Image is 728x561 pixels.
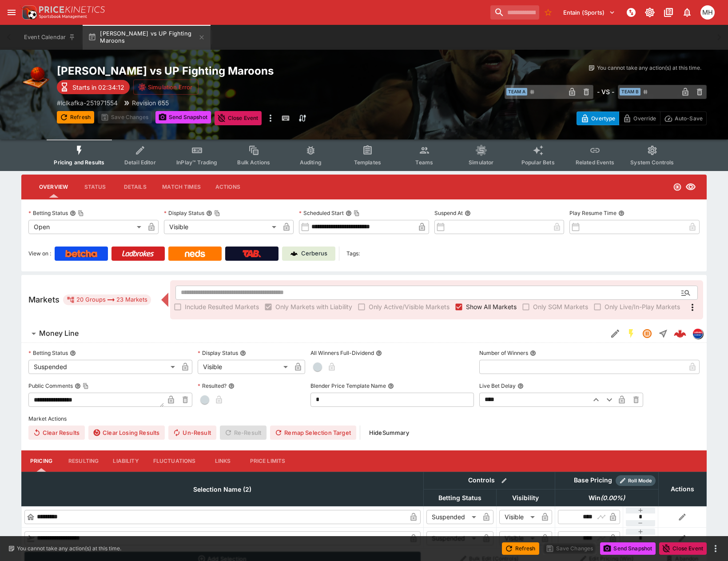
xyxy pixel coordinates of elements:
button: Edit Detail [607,326,623,342]
button: Clear Results [28,426,85,440]
button: Override [619,111,660,125]
button: Overtype [577,111,619,125]
button: All Winners Full-Dividend [376,350,382,356]
button: Price Limits [243,450,293,472]
button: Refresh [57,111,94,123]
p: Display Status [198,349,238,357]
button: Overview [32,176,75,198]
span: Team B [620,88,640,95]
button: Resulted? [228,383,235,389]
button: NOT Connected to PK [623,4,639,20]
div: Start From [577,111,707,125]
p: Copy To Clipboard [57,98,118,107]
div: Visible [164,220,280,234]
h6: Money Line [39,329,79,338]
p: Display Status [164,209,204,217]
p: Resulted? [198,382,227,390]
button: Un-Result [168,426,216,440]
a: Cerberus [282,247,335,261]
button: Betting StatusCopy To Clipboard [70,210,76,216]
button: Actions [208,176,248,198]
span: Simulator [469,159,493,166]
span: Betting Status [429,493,491,503]
span: Only SGM Markets [533,302,588,311]
button: Links [203,450,243,472]
button: [PERSON_NAME] vs UP Fighting Maroons [83,25,211,50]
span: Only Markets with Liability [275,302,352,311]
img: PriceKinetics Logo [20,4,37,21]
button: Copy To Clipboard [83,383,89,389]
button: Close Event [215,111,262,125]
p: Live Bet Delay [479,382,516,390]
button: HideSummary [364,426,414,440]
img: Betcha [65,250,97,257]
span: Team A [506,88,527,95]
img: basketball.png [21,64,50,92]
button: Public CommentsCopy To Clipboard [75,383,81,389]
span: Re-Result [220,426,267,440]
span: System Controls [630,159,674,166]
span: Only Active/Visible Markets [369,302,450,311]
button: Remap Selection Target [270,426,356,440]
svg: More [687,302,698,313]
a: 4f6ab4a8-5979-4431-886c-5aa92de0cfa1 [671,325,689,342]
span: InPlay™ Trading [176,159,217,166]
div: Suspended [426,531,479,545]
span: Pricing and Results [54,159,104,166]
div: Suspended [426,510,479,524]
div: Event type filters [47,139,681,171]
p: Scheduled Start [299,209,344,217]
button: Event Calendar [19,25,81,50]
p: Blender Price Template Name [310,382,386,390]
img: Neds [185,250,205,257]
div: Open [28,220,144,234]
img: Cerberus [290,250,298,257]
th: Controls [423,472,555,489]
p: All Winners Full-Dividend [310,349,374,357]
th: Actions [658,472,706,506]
button: Fluctuations [146,450,203,472]
div: Show/hide Price Roll mode configuration. [616,475,656,486]
p: Cerberus [301,249,327,258]
button: open drawer [4,4,20,20]
button: Resulting [61,450,106,472]
button: Notifications [679,4,695,20]
button: Bulk edit [498,475,510,486]
button: Match Times [155,176,208,198]
button: Live Bet Delay [517,383,524,389]
label: Tags: [346,247,360,261]
img: Ladbrokes [122,250,154,257]
button: Select Tenant [558,5,621,20]
p: Starts in 02:34:12 [72,83,124,92]
img: TabNZ [243,250,261,257]
div: Visible [499,531,538,545]
button: Liability [106,450,146,472]
button: Auto-Save [660,111,707,125]
button: Documentation [660,4,676,20]
img: Sportsbook Management [39,15,87,19]
label: Market Actions [28,412,700,426]
button: Suspended [639,326,655,342]
button: Send Snapshot [155,111,211,123]
span: Roll Mode [625,477,656,485]
button: Money Line [21,325,607,342]
label: View on : [28,247,51,261]
div: Base Pricing [570,475,616,486]
svg: Visible [685,182,696,192]
button: Toggle light/dark mode [642,4,658,20]
button: Pricing [21,450,61,472]
button: Copy To Clipboard [354,210,360,216]
button: Betting Status [70,350,76,356]
div: 4f6ab4a8-5979-4431-886c-5aa92de0cfa1 [674,327,686,340]
span: Teams [415,159,433,166]
p: Betting Status [28,349,68,357]
button: Clear Losing Results [88,426,165,440]
p: You cannot take any action(s) at this time. [17,545,121,553]
button: Refresh [502,542,539,555]
span: Detail Editor [124,159,156,166]
div: Michael Hutchinson [700,5,715,20]
input: search [490,5,539,20]
button: more [265,111,276,125]
span: Related Events [576,159,614,166]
